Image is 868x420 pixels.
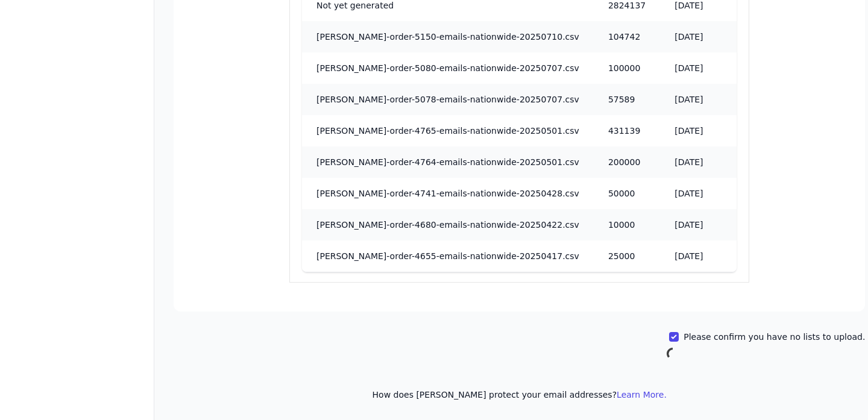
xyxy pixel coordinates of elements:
[594,146,660,178] td: 200000
[302,240,594,272] td: [PERSON_NAME]-order-4655-emails-nationwide-20250417.csv
[302,52,594,84] td: [PERSON_NAME]-order-5080-emails-nationwide-20250707.csv
[660,52,737,84] td: [DATE]
[594,21,660,52] td: 104742
[174,389,865,401] p: How does [PERSON_NAME] protect your email addresses?
[594,178,660,209] td: 50000
[660,209,737,240] td: [DATE]
[594,84,660,115] td: 57589
[660,178,737,209] td: [DATE]
[594,240,660,272] td: 25000
[302,115,594,146] td: [PERSON_NAME]-order-4765-emails-nationwide-20250501.csv
[302,209,594,240] td: [PERSON_NAME]-order-4680-emails-nationwide-20250422.csv
[660,84,737,115] td: [DATE]
[302,21,594,52] td: [PERSON_NAME]-order-5150-emails-nationwide-20250710.csv
[302,84,594,115] td: [PERSON_NAME]-order-5078-emails-nationwide-20250707.csv
[594,52,660,84] td: 100000
[660,21,737,52] td: [DATE]
[594,209,660,240] td: 10000
[302,146,594,178] td: [PERSON_NAME]-order-4764-emails-nationwide-20250501.csv
[617,389,667,401] button: Learn More.
[594,115,660,146] td: 431139
[302,178,594,209] td: [PERSON_NAME]-order-4741-emails-nationwide-20250428.csv
[684,331,865,343] label: Please confirm you have no lists to upload.
[660,240,737,272] td: [DATE]
[660,115,737,146] td: [DATE]
[660,146,737,178] td: [DATE]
